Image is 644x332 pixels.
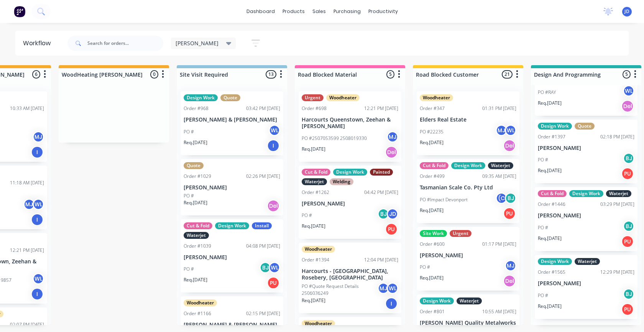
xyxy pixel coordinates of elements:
p: Tasmanian Scale Co. Pty Ltd [420,184,516,191]
div: Urgent [302,94,324,101]
p: Req. [DATE] [302,146,325,153]
div: MJ [496,125,507,136]
div: Order #1029 [184,173,211,180]
div: Del [621,100,634,112]
p: PO # [302,212,312,219]
div: BJ [260,262,271,273]
p: Req. [DATE] [184,276,207,283]
div: UrgentWoodheaterOrder #69812:21 PM [DATE]Harcourts Queenstown, Zeehan & [PERSON_NAME]PO #25070535... [299,91,401,162]
div: Welding [330,178,353,185]
div: I [267,140,279,152]
div: PU [503,207,516,220]
div: Quote [184,162,204,169]
div: Design Work [333,169,367,176]
div: Order #1394 [302,256,329,263]
div: 10:33 AM [DATE] [10,105,44,112]
div: 03:42 PM [DATE] [246,105,280,112]
p: PO # [184,266,194,273]
div: 09:35 AM [DATE] [482,173,516,180]
div: sales [309,6,330,17]
div: 01:31 PM [DATE] [482,105,516,112]
div: Design WorkWaterjetOrder #156512:29 PM [DATE][PERSON_NAME]PO #BJReq.[DATE]PU [535,255,637,319]
div: I [31,146,43,158]
div: Urgent [450,230,472,237]
p: [PERSON_NAME] Quality Metalworks [420,320,516,326]
div: Painted [370,169,393,176]
div: Site WorkUrgentOrder #60001:17 PM [DATE][PERSON_NAME]PO #MJReq.[DATE]Del [417,227,519,291]
p: Req. [DATE] [538,100,562,107]
p: Req. [DATE] [184,199,207,206]
div: Cut & FoldDesign WorkInstallWaterjetOrder #103904:08 PM [DATE][PERSON_NAME]PO #BJWLReq.[DATE]PU [181,219,283,293]
div: MJ [23,199,35,210]
p: Req. [DATE] [538,235,562,242]
div: Waterjet [457,297,482,304]
div: 12:04 PM [DATE] [364,256,398,263]
p: PO # [538,292,548,299]
div: Woodheater [326,94,360,101]
div: 02:07 PM [DATE] [10,321,44,328]
p: [PERSON_NAME] [538,212,634,219]
div: Order #1039 [184,243,211,250]
div: I [31,288,43,300]
div: Design Work [420,297,454,304]
div: Order #968 [184,105,209,112]
div: (C [496,192,507,204]
div: PU [621,168,634,180]
p: Harcourts - [GEOGRAPHIC_DATA], Rosebery, [GEOGRAPHIC_DATA] [302,268,398,281]
div: MJ [505,260,516,271]
p: Req. [DATE] [420,207,444,214]
p: Elders Real Estate [420,117,516,123]
div: WoodheaterOrder #34701:31 PM [DATE]Elders Real EstatePO #22235MJWLReq.[DATE]Del [417,91,519,155]
div: Order #1397 [538,133,565,140]
div: Cut & FoldDesign WorkWaterjetOrder #49909:35 AM [DATE]Tasmanian Scale Co. Pty LtdPO #Impact Devon... [417,159,519,223]
div: Woodheater [302,320,335,327]
p: [PERSON_NAME] [538,280,634,287]
p: PO # [184,192,194,199]
p: [PERSON_NAME] & [PERSON_NAME] [184,117,280,123]
div: WL [387,283,398,294]
div: BJ [623,220,634,232]
div: 01:17 PM [DATE] [482,241,516,248]
p: [PERSON_NAME] [184,184,280,191]
p: [PERSON_NAME] [420,252,516,259]
div: Workflow [23,39,54,48]
p: PO #Impact Devonport [420,196,468,203]
div: I [31,214,43,226]
div: Woodheater [302,246,335,253]
div: WL [33,199,44,210]
div: 04:42 PM [DATE] [364,189,398,196]
div: WL [269,125,280,136]
div: WL [505,125,516,136]
div: PU [385,223,398,235]
p: PO # [538,156,548,163]
p: Req. [DATE] [420,274,444,281]
div: 02:26 PM [DATE] [246,173,280,180]
div: Order #1166 [184,310,211,317]
div: Quote [575,123,595,130]
div: PU [621,303,634,316]
div: 12:21 PM [DATE] [10,247,44,254]
div: PU [267,277,279,289]
div: Del [503,140,516,152]
div: Cut & Fold [420,162,449,169]
div: Design Work [451,162,485,169]
p: PO #22235 [420,128,444,135]
div: WoodheaterOrder #139412:04 PM [DATE]Harcourts - [GEOGRAPHIC_DATA], Rosebery, [GEOGRAPHIC_DATA]PO ... [299,243,401,313]
p: Harcourts Queenstown, Zeehan & [PERSON_NAME] [302,117,398,130]
p: PO #2507053599 2508019330 [302,135,367,142]
div: Install [252,222,272,229]
div: 02:18 PM [DATE] [600,133,634,140]
div: Design Work [184,94,218,101]
div: WL [623,85,634,97]
p: PO # [538,224,548,231]
div: BJ [378,208,389,220]
div: BJ [623,153,634,164]
p: Req. [DATE] [538,167,562,174]
div: JD [387,208,398,220]
p: PO # [184,128,194,135]
div: 12:21 PM [DATE] [364,105,398,112]
div: MJ [378,283,389,294]
span: [PERSON_NAME] [176,39,219,47]
div: 11:18 AM [DATE] [10,179,44,186]
input: Search for orders... [87,36,163,51]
